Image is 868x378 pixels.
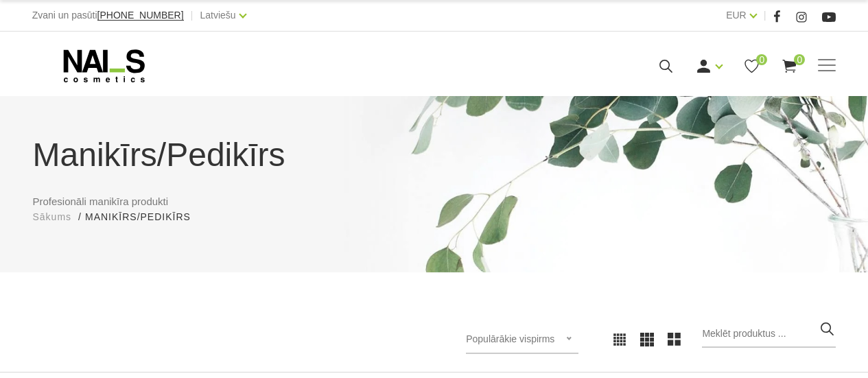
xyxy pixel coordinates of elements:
[200,7,236,23] a: Latviešu
[85,210,204,224] li: Manikīrs/Pedikīrs
[32,7,184,24] div: Zvani un pasūti
[97,10,184,21] a: [PHONE_NUMBER]
[33,210,72,224] a: Sākums
[33,130,836,180] h1: Manikīrs/Pedikīrs
[781,58,798,75] a: 0
[97,10,184,21] span: [PHONE_NUMBER]
[743,58,760,75] a: 0
[756,54,767,65] span: 0
[764,7,766,24] span: |
[466,333,554,344] span: Populārākie vispirms
[33,211,72,222] span: Sākums
[726,7,747,23] a: EUR
[702,320,836,348] input: Meklēt produktus ...
[191,7,193,24] span: |
[794,54,805,65] span: 0
[23,130,846,224] div: Profesionāli manikīra produkti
